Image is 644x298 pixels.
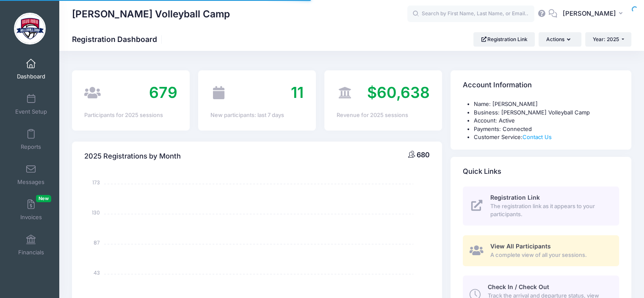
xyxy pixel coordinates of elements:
span: New [36,195,51,202]
li: Account: Active [474,117,619,125]
button: Year: 2025 [585,32,631,47]
a: Dashboard [11,54,51,84]
span: Financials [18,249,44,256]
span: Check In / Check Out [487,283,549,290]
span: Invoices [20,214,42,221]
h4: Account Information [463,73,532,97]
a: Contact Us [522,134,552,140]
a: Financials [11,230,51,260]
span: Event Setup [15,108,47,115]
a: Registration Link The registration link as it appears to your participants. [463,187,619,226]
span: View All Participants [490,242,551,250]
button: [PERSON_NAME] [557,4,631,24]
a: InvoicesNew [11,195,51,225]
tspan: 130 [92,209,100,216]
span: [PERSON_NAME] [563,9,616,18]
li: Customer Service: [474,133,619,142]
h4: 2025 Registrations by Month [84,144,181,168]
button: Actions [539,32,581,47]
a: View All Participants A complete view of all your sessions. [463,235,619,266]
span: A complete view of all your sessions. [490,251,609,259]
tspan: 173 [92,179,100,186]
span: 680 [417,150,430,159]
h1: Registration Dashboard [72,35,164,44]
h4: Quick Links [463,159,501,184]
span: Messages [17,178,44,186]
tspan: 87 [94,239,100,246]
div: Revenue for 2025 sessions [337,111,430,120]
a: Registration Link [473,32,535,47]
span: The registration link as it appears to your participants. [490,202,609,219]
span: Dashboard [17,73,45,80]
li: Business: [PERSON_NAME] Volleyball Camp [474,109,619,117]
img: David Rubio Volleyball Camp [14,13,46,45]
span: Registration Link [490,194,540,201]
div: Participants for 2025 sessions [84,111,177,120]
a: Messages [11,160,51,189]
span: Year: 2025 [593,36,619,42]
span: 679 [149,83,177,102]
li: Name: [PERSON_NAME] [474,100,619,109]
h1: [PERSON_NAME] Volleyball Camp [72,4,230,24]
a: Event Setup [11,89,51,119]
tspan: 43 [94,269,100,276]
a: Reports [11,125,51,154]
span: 11 [291,83,304,102]
span: Reports [21,143,41,150]
input: Search by First Name, Last Name, or Email... [407,6,534,22]
li: Payments: Connected [474,125,619,134]
div: New participants: last 7 days [210,111,304,120]
span: $60,638 [367,83,430,102]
